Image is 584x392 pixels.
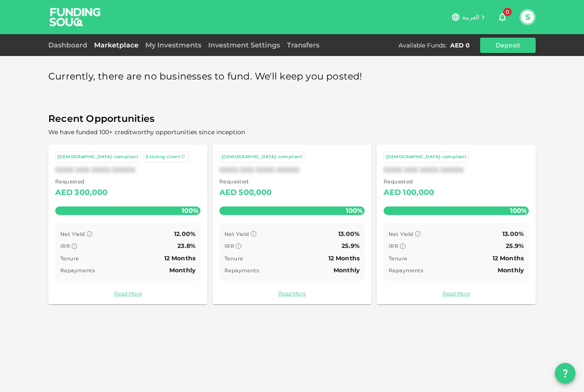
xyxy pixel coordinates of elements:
[164,254,195,262] span: 12 Months
[383,186,401,200] div: AED
[480,38,536,53] button: Deposit
[55,166,201,174] div: XXXX XXX XXXX XXXXX
[48,128,245,136] span: We have funded 100+ creditworthy opportunities since inception
[205,41,283,49] a: Investment Settings
[389,231,413,237] span: Net Yield
[498,266,524,274] span: Monthly
[55,186,73,200] div: AED
[212,144,372,304] a: [DEMOGRAPHIC_DATA]-compliantXXXX XXX XXXX XXXXX Requested AED500,000100% Net Yield 13.00% IRR 25....
[494,9,511,26] button: 0
[521,11,534,24] button: S
[503,8,512,16] span: 0
[389,255,407,262] span: Tenure
[48,41,91,49] a: Dashboard
[169,266,195,274] span: Monthly
[403,186,434,200] div: 100,000
[450,41,470,50] div: AED 0
[146,154,180,159] span: Existing client
[219,166,365,174] div: XXXX XXX XXXX XXXXX
[344,204,365,217] span: 100%
[502,230,524,238] span: 13.00%
[219,289,365,298] a: Read More
[177,242,195,250] span: 23.8%
[180,204,201,217] span: 100%
[74,186,107,200] div: 300,000
[283,41,323,49] a: Transfers
[142,41,205,49] a: My Investments
[60,243,70,249] span: IRR
[377,144,536,304] a: [DEMOGRAPHIC_DATA]-compliantXXXX XXX XXXX XXXXX Requested AED100,000100% Net Yield 13.00% IRR 25....
[342,242,360,250] span: 25.9%
[328,254,360,262] span: 12 Months
[91,41,142,49] a: Marketplace
[224,243,234,249] span: IRR
[508,204,529,217] span: 100%
[386,153,466,161] div: [DEMOGRAPHIC_DATA]-compliant
[224,231,249,237] span: Net Yield
[48,144,207,304] a: [DEMOGRAPHIC_DATA]-compliant Existing clientXXXX XXX XXXX XXXXX Requested AED300,000100% Net Yiel...
[462,13,479,21] span: العربية
[389,243,398,249] span: IRR
[555,363,575,383] button: question
[383,289,529,298] a: Read More
[224,267,259,274] span: Repayments
[60,255,79,262] span: Tenure
[338,230,360,238] span: 13.00%
[219,186,237,200] div: AED
[174,230,195,238] span: 12.00%
[55,177,108,186] span: Requested
[333,266,360,274] span: Monthly
[219,177,272,186] span: Requested
[224,255,243,262] span: Tenure
[57,153,138,161] div: [DEMOGRAPHIC_DATA]-compliant
[389,267,423,274] span: Repayments
[221,153,302,161] div: [DEMOGRAPHIC_DATA]-compliant
[55,289,201,298] a: Read More
[493,254,524,262] span: 12 Months
[48,68,363,85] span: Currently, there are no businesses to fund. We'll keep you posted!
[398,41,447,50] div: Available Funds :
[60,231,85,237] span: Net Yield
[60,267,95,274] span: Repayments
[48,111,536,127] span: Recent Opportunities
[239,186,271,200] div: 500,000
[383,166,529,174] div: XXXX XXX XXXX XXXXX
[383,177,434,186] span: Requested
[506,242,524,250] span: 25.9%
